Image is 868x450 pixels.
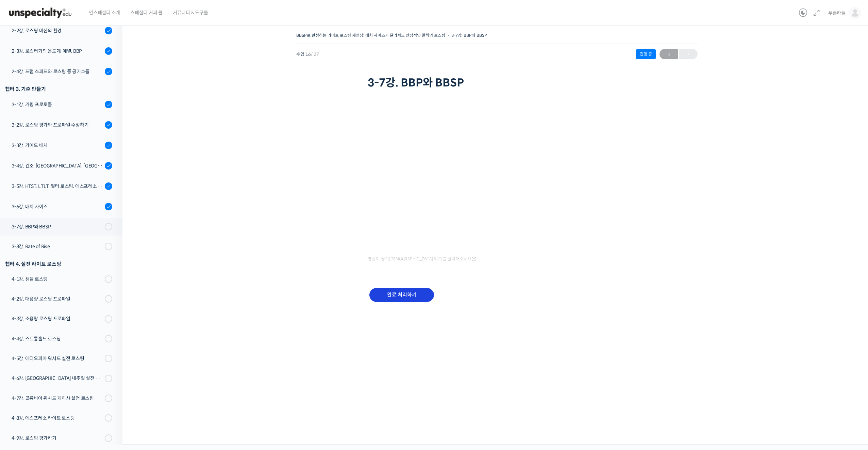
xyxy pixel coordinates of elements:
a: 홈 [2,216,45,233]
a: 대화 [45,216,88,233]
span: 대화 [62,226,70,232]
span: 홈 [21,226,26,231]
a: 설정 [88,216,131,233]
span: 설정 [105,226,113,231]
